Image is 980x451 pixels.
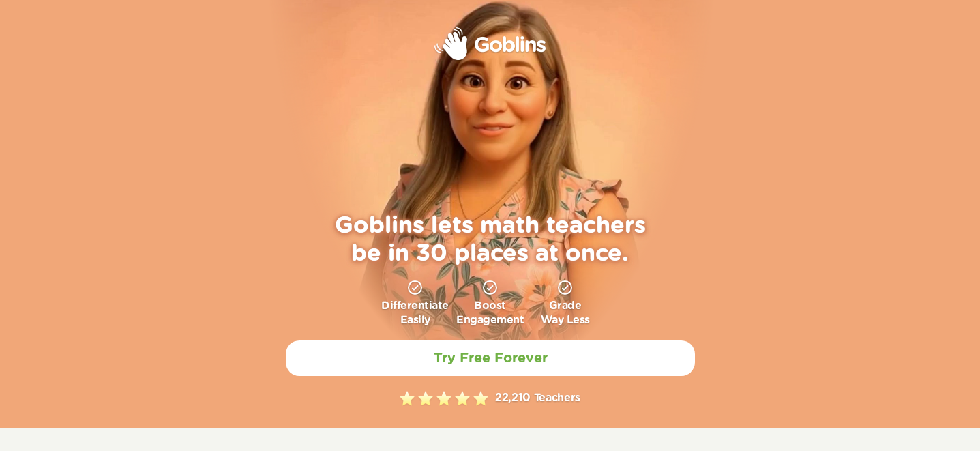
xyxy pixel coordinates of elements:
p: Differentiate Easily [381,299,449,328]
a: Try Free Forever [286,340,695,376]
p: Grade Way Less [541,299,590,328]
h1: Goblins lets math teachers be in 30 places at once. [320,212,661,268]
h2: Try Free Forever [433,350,547,366]
p: Boost Engagement [456,299,524,328]
p: 22,210 Teachers [495,390,580,407]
